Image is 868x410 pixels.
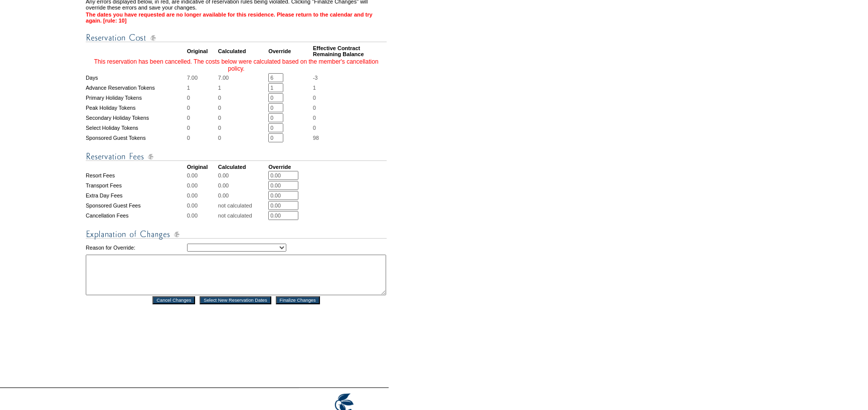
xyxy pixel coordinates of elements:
td: Peak Holiday Tokens [86,103,186,112]
td: 0 [187,133,217,142]
td: Primary Holiday Tokens [86,93,186,102]
td: 0 [218,123,267,132]
td: 7.00 [218,73,267,82]
td: Sponsored Guest Fees [86,201,186,210]
td: 0 [187,113,217,122]
td: The dates you have requested are no longer available for this residence. Please return to the cal... [86,12,387,24]
span: 1 [313,85,316,91]
td: 0 [218,113,267,122]
td: 0 [218,103,267,112]
td: not calculated [218,201,267,210]
td: Transport Fees [86,181,186,190]
td: 0 [218,93,267,102]
td: Calculated [218,45,267,57]
td: Extra Day Fees [86,191,186,200]
td: 0.00 [218,171,267,180]
td: 0.00 [187,191,217,200]
span: 0 [313,95,316,101]
img: Reservation Fees [86,150,387,163]
td: Override [268,45,312,57]
td: 0 [218,133,267,142]
td: 0.00 [187,211,217,220]
td: 0.00 [187,171,217,180]
td: 0.00 [218,181,267,190]
td: Select Holiday Tokens [86,123,186,132]
td: Advance Reservation Tokens [86,83,186,92]
td: 1 [218,83,267,92]
img: Reservation Cost [86,32,387,44]
td: Cancellation Fees [86,211,186,220]
input: Select New Reservation Dates [200,296,271,304]
span: 0 [313,105,316,111]
td: 0.00 [187,181,217,190]
input: Cancel Changes [152,296,195,304]
td: Original [187,164,217,170]
td: 0.00 [218,191,267,200]
td: Days [86,73,186,82]
span: 0 [313,125,316,131]
span: 0 [313,115,316,121]
img: Explanation of Changes [86,228,387,241]
td: Sponsored Guest Tokens [86,133,186,142]
td: 0.00 [187,201,217,210]
td: not calculated [218,211,267,220]
td: Resort Fees [86,171,186,180]
td: This reservation has been cancelled. The costs below were calculated based on the member's cancel... [86,58,387,72]
td: Calculated [218,164,267,170]
td: Original [187,45,217,57]
span: -3 [313,75,317,81]
td: 7.00 [187,73,217,82]
td: Override [268,164,312,170]
td: 1 [187,83,217,92]
td: Secondary Holiday Tokens [86,113,186,122]
td: 0 [187,123,217,132]
td: Reason for Override: [86,242,186,254]
span: 98 [313,135,319,141]
td: 0 [187,93,217,102]
input: Finalize Changes [276,296,320,304]
td: Effective Contract Remaining Balance [313,45,387,57]
td: 0 [187,103,217,112]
